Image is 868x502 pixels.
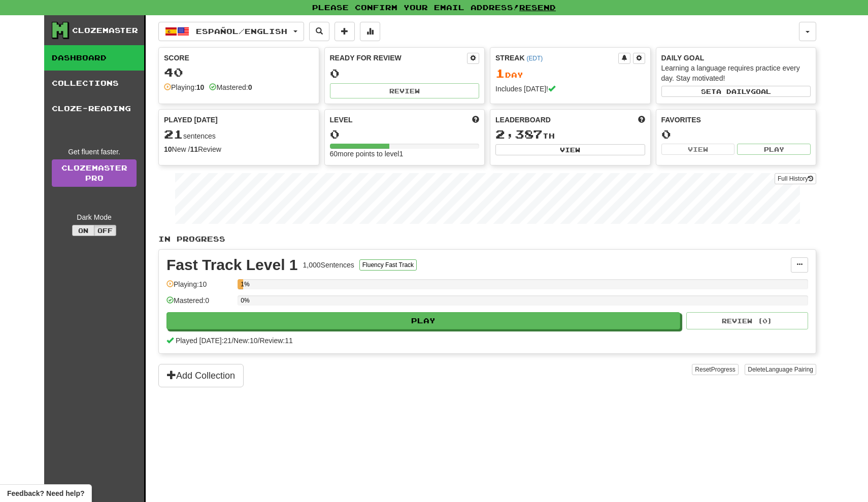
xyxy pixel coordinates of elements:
span: Español / English [196,27,287,36]
div: 0 [330,128,480,141]
span: New: 10 [233,337,257,345]
span: Review: 11 [259,337,292,345]
span: / [258,337,260,345]
div: Mastered: 0 [166,295,232,312]
button: Off [94,225,116,236]
span: Played [DATE]: 21 [176,337,231,345]
a: (EDT) [526,55,543,62]
button: Español/English [158,22,304,41]
div: Dark Mode [52,212,137,222]
div: Day [495,67,645,80]
div: 40 [164,66,314,79]
span: / [231,337,233,345]
button: Fluency Fast Track [359,259,417,271]
button: ResetProgress [692,364,738,375]
button: More stats [360,22,380,41]
button: Add Collection [158,364,244,387]
div: Fast Track Level 1 [166,257,298,273]
div: Clozemaster [72,25,138,36]
div: 0 [661,128,811,141]
span: Language Pairing [765,366,813,373]
a: Resend [519,3,556,12]
div: Playing: 10 [166,279,232,296]
button: DeleteLanguage Pairing [745,364,816,375]
button: Add sentence to collection [335,22,355,41]
strong: 11 [190,145,198,153]
button: View [661,144,735,155]
a: ClozemasterPro [52,159,137,187]
div: 1,000 Sentences [303,260,354,270]
span: Score more points to level up [472,115,479,125]
div: Streak [495,53,618,63]
strong: 0 [248,83,252,91]
div: sentences [164,128,314,141]
div: Score [164,53,314,63]
strong: 10 [164,145,172,153]
span: Open feedback widget [7,488,84,498]
div: Daily Goal [661,53,811,63]
button: View [495,144,645,155]
div: Get fluent faster. [52,147,137,157]
button: Play [737,144,811,155]
div: New / Review [164,144,314,154]
span: Progress [711,366,736,373]
span: 1 [495,66,505,80]
div: th [495,128,645,141]
div: Playing: [164,82,204,92]
button: Review [330,83,480,98]
a: Dashboard [44,45,144,71]
span: Leaderboard [495,115,551,125]
button: Play [166,312,680,329]
button: Review (0) [686,312,808,329]
a: Cloze-Reading [44,96,144,121]
span: 2,387 [495,127,543,141]
a: Collections [44,71,144,96]
button: Full History [775,173,816,184]
div: Mastered: [209,82,252,92]
div: 0 [330,67,480,80]
span: Level [330,115,353,125]
button: Search sentences [309,22,329,41]
p: In Progress [158,234,816,244]
span: Played [DATE] [164,115,218,125]
div: Includes [DATE]! [495,84,645,94]
button: On [72,225,94,236]
span: This week in points, UTC [638,115,645,125]
div: 1% [241,279,243,289]
span: 21 [164,127,183,141]
div: Favorites [661,115,811,125]
strong: 10 [196,83,205,91]
div: Ready for Review [330,53,468,63]
div: Learning a language requires practice every day. Stay motivated! [661,63,811,83]
div: 60 more points to level 1 [330,149,480,159]
span: a daily [716,88,751,95]
button: Seta dailygoal [661,86,811,97]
